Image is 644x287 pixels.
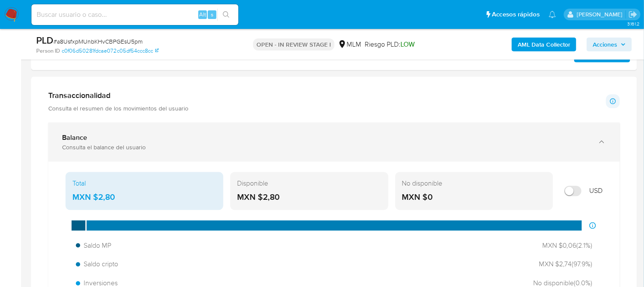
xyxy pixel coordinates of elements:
span: LOW [400,39,415,49]
span: # a8UsfxpMUnbKHvCBPGEsU5pm [53,37,143,46]
span: Acciones [593,38,617,51]
p: OPEN - IN REVIEW STAGE I [253,38,335,50]
span: Accesos rápidos [492,10,540,19]
a: Salir [628,10,638,19]
a: Notificaciones [549,11,556,18]
b: AML Data Collector [518,38,570,51]
span: 3.161.2 [627,20,640,27]
input: Buscar usuario o caso... [31,9,238,20]
span: Nuevo Contacto [580,50,624,62]
span: Riesgo PLD: [365,40,415,49]
b: PLD [36,33,53,47]
a: c0f06d50281fdcae072c05df54ccc8cc [62,47,159,55]
span: s [211,10,213,19]
button: Acciones [587,38,632,51]
span: Alt [199,10,206,19]
div: MLM [338,40,361,49]
p: fernando.ftapiamartinez@mercadolibre.com.mx [577,10,625,19]
b: Person ID [36,47,60,55]
button: search-icon [217,9,235,21]
button: AML Data Collector [512,38,576,51]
